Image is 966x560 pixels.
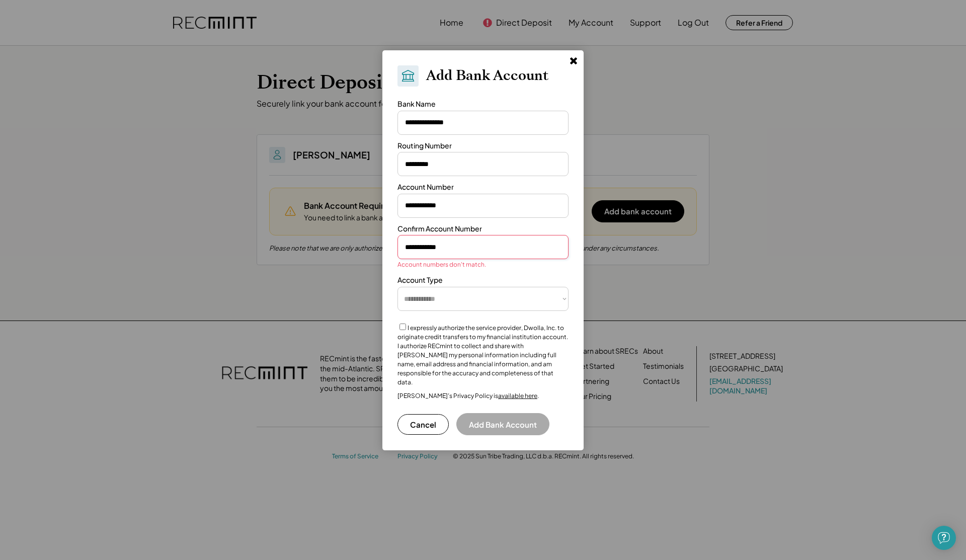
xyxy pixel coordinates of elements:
div: Confirm Account Number [397,224,482,234]
div: [PERSON_NAME]’s Privacy Policy is . [397,392,539,400]
button: Add Bank Account [456,413,549,435]
label: I expressly authorize the service provider, Dwolla, Inc. to originate credit transfers to my fina... [397,324,568,386]
div: Routing Number [397,141,452,151]
h2: Add Bank Account [426,67,548,85]
div: Account Number [397,182,454,192]
div: Bank Name [397,99,436,109]
div: Open Intercom Messenger [932,526,956,550]
div: Account numbers don't match. [397,261,486,269]
button: Cancel [397,414,449,435]
div: Account Type [397,275,443,285]
img: Bank.svg [400,68,416,84]
a: available here [498,392,537,399]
